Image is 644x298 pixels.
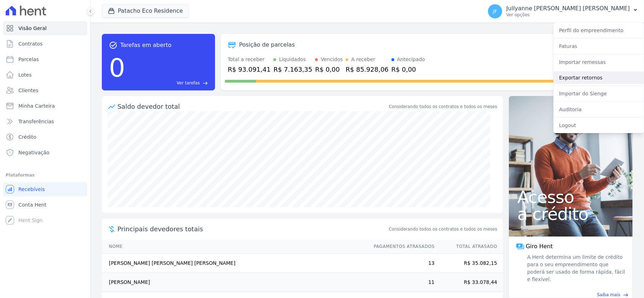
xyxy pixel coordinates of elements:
[203,81,208,86] span: east
[3,114,87,129] a: Transferências
[623,292,628,298] span: east
[526,254,626,283] span: A Hent determina um limite de crédito para o seu empreendimento que poderá ser usado de forma ráp...
[18,133,36,141] span: Crédito
[389,226,497,232] span: Considerando todos os contratos e todos os meses
[3,182,87,196] a: Recebíveis
[397,56,425,63] div: Antecipado
[553,24,644,37] a: Perfil do empreendimento
[435,273,503,292] td: R$ 33.078,44
[553,40,644,53] a: Faturas
[18,40,42,47] span: Contratos
[3,21,87,35] a: Visão Geral
[109,49,125,86] div: 0
[513,292,628,298] a: Saiba mais east
[553,71,644,84] a: Exportar retornos
[3,83,87,97] a: Clientes
[321,56,343,63] div: Vencidos
[315,65,343,74] div: R$ 0,00
[3,198,87,212] a: Conta Hent
[273,65,312,74] div: R$ 7.163,35
[177,80,200,86] span: Ver tarefas
[109,41,117,49] span: task_alt
[3,130,87,144] a: Crédito
[351,56,375,63] div: A receber
[553,119,644,132] a: Logout
[228,56,271,63] div: Total a receber
[18,56,39,63] span: Parcelas
[391,65,425,74] div: R$ 0,00
[3,52,87,66] a: Parcelas
[3,68,87,82] a: Lotes
[120,41,172,49] span: Tarefas em aberto
[102,4,189,18] button: Patacho Eco Residence
[435,239,503,254] th: Total Atrasado
[102,239,367,254] th: Nome
[506,12,630,18] p: Ver opções
[3,37,87,51] a: Contratos
[3,145,87,160] a: Negativação
[367,254,435,273] td: 13
[18,201,46,208] span: Conta Hent
[18,87,38,94] span: Clientes
[3,99,87,113] a: Minha Carteira
[102,254,367,273] td: [PERSON_NAME] [PERSON_NAME] [PERSON_NAME]
[482,1,644,21] button: JF Jullyanne [PERSON_NAME] [PERSON_NAME] Ver opções
[517,189,624,205] span: Acesso
[597,292,620,298] span: Saiba mais
[526,242,553,251] span: Giro Hent
[228,65,271,74] div: R$ 93.091,41
[517,205,624,222] span: a crédito
[506,5,630,12] p: Jullyanne [PERSON_NAME] [PERSON_NAME]
[279,56,306,63] div: Liquidados
[346,65,388,74] div: R$ 85.928,06
[117,224,388,234] span: Principais devedores totais
[435,254,503,273] td: R$ 35.082,15
[18,186,45,193] span: Recebíveis
[553,87,644,100] a: Importar do Sienge
[102,273,367,292] td: [PERSON_NAME]
[128,80,208,86] a: Ver tarefas east
[18,71,32,78] span: Lotes
[239,41,295,49] div: Posição de parcelas
[493,9,497,14] span: JF
[367,239,435,254] th: Pagamentos Atrasados
[553,103,644,116] a: Auditoria
[117,102,388,111] div: Saldo devedor total
[553,56,644,68] a: Importar remessas
[18,102,55,109] span: Minha Carteira
[18,149,50,156] span: Negativação
[18,118,54,125] span: Transferências
[367,273,435,292] td: 11
[18,25,47,32] span: Visão Geral
[389,103,497,110] div: Considerando todos os contratos e todos os meses
[6,171,85,179] div: Plataformas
